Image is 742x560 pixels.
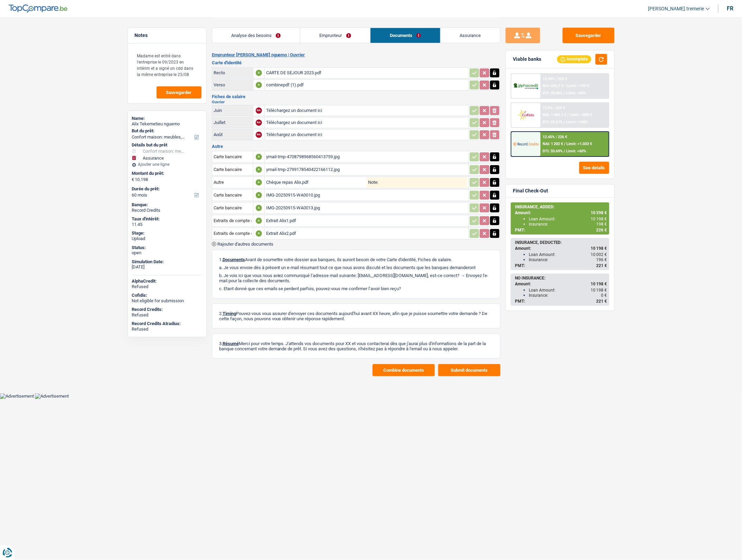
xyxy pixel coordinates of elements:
[579,162,609,174] button: See details
[513,56,541,62] div: Viable banks
[591,288,607,293] span: 10 198 €
[529,293,607,298] div: Insurance:
[256,205,262,211] div: A
[513,137,539,150] img: Record Credits
[564,91,565,95] span: /
[591,217,607,221] span: 10 198 €
[648,6,704,12] span: [PERSON_NAME].tremerie
[266,164,467,175] div: ymail-tmp-2799178540422166112.jpg
[132,121,202,127] div: Alix Tekemetieu nguemo
[266,190,467,200] div: IMG-20250915-WA0010.jpg
[256,132,262,138] div: NA
[529,257,607,262] div: Insurance:
[223,341,239,346] span: Résumé
[132,222,202,227] div: 11.45
[256,167,262,173] div: A
[566,149,586,153] span: Limit: <60%
[543,91,563,95] span: DTI: 49.06%
[256,82,262,88] div: A
[513,82,539,90] img: AlphaCredit
[212,52,500,58] h2: Emprunteur [PERSON_NAME] nguemo | Ouvrier
[132,186,201,192] label: Durée du prêt:
[132,162,202,167] div: Ajouter une ligne
[132,208,202,213] div: Record Credits
[214,82,252,87] div: Verso
[219,257,493,262] p: 1. Avant de soumettre votre dossier aux banques, ils auront besoin de votre Carte d'identité, Fic...
[515,210,607,215] div: Amount:
[212,60,500,65] h3: Carte d'identité
[543,142,563,146] span: NAI: 1 202 €
[557,55,591,63] div: Incomplete
[157,86,201,98] button: Sauvegarder
[256,120,262,126] div: NA
[597,257,607,262] span: 196 €
[132,312,202,318] div: Refused
[543,113,566,117] span: NAI: 1 460,1 €
[212,94,500,99] h3: Fiches de salaire
[529,217,607,221] div: Loan Amount:
[529,222,607,227] div: Insurance:
[515,246,607,251] div: Amount:
[132,230,202,236] div: Stage:
[513,108,539,121] img: Cofidis
[132,171,201,176] label: Montant du prêt:
[212,242,273,246] button: Rajouter d'autres documents
[219,265,493,270] p: a. Je vous envoie dès à présent un e-mail résumant tout ce que nous avons discuté et les doc...
[266,68,467,78] div: CARTE DE SEJOUR 2023.pdf
[266,177,367,188] div: Chèque repas Alix.pdf
[564,149,565,153] span: /
[601,293,607,298] span: 0 €
[132,326,202,332] div: Refused
[515,263,607,268] div: PMT:
[132,216,202,222] div: Taux d'intérêt:
[367,180,378,184] label: Note:
[219,311,493,321] p: 2. Pouvez-vous vous assurer d'envoyer ces documents aujourd'hui avant XX heure, afin que je puiss...
[214,108,252,113] div: Juin
[597,222,607,227] span: 198 €
[597,263,607,268] span: 221 €
[563,28,614,43] button: Sauvegarder
[217,242,273,246] span: Rajouter d'autres documents
[591,282,607,286] span: 10 198 €
[223,257,245,262] span: Documents
[543,149,563,153] span: DTI: 33.69%
[219,273,493,283] p: b. Je vois ici que vous nous aviez communiqué l’adresse mail suivante: [EMAIL_ADDRESS][DOMAIN_NA...
[727,5,733,12] div: fr
[135,32,199,38] h5: Notes
[132,202,202,208] div: Banque:
[441,28,500,43] a: Assurance
[515,282,607,286] div: Amount:
[591,252,607,257] span: 10 002 €
[597,299,607,304] span: 221 €
[564,142,565,146] span: /
[132,259,202,265] div: Simulation Date:
[266,228,467,239] div: Extrait Alix2.pdf
[132,278,202,284] div: AlphaCredit:
[529,288,607,293] div: Loan Amount:
[132,142,202,148] div: Détails but du prêt
[35,393,69,399] img: Advertisement
[132,307,202,312] div: Record Credits:
[132,116,202,121] div: Name:
[515,205,607,209] div: INSURANCE, ADDED:
[212,100,500,104] h2: Ouvrier
[566,120,588,124] span: Limit: <100%
[591,246,607,251] span: 10 198 €
[132,236,202,241] div: Upload
[132,293,202,298] div: Cofidis:
[212,28,300,43] a: Analyse des besoins
[566,142,592,146] span: Limit: >1.033 €
[543,77,567,81] div: 12.99% | 228 €
[132,128,201,134] label: But du prêt:
[132,298,202,304] div: Not eligible for submission
[132,264,202,270] div: [DATE]
[591,210,607,215] span: 10 398 €
[513,188,548,194] div: Final Check-Out
[132,284,202,290] div: Refused
[266,80,467,90] div: combinepdf (1).pdf
[543,84,563,88] span: NAI: 636,7 €
[219,286,493,291] p: c. Etant donné que ces emails se perdent parfois, pouvez-vous me confirmer l’avoir bien reçu?
[132,321,202,326] div: Record Credits Atradius:
[543,120,563,124] span: DTI: 29.57%
[266,203,467,213] div: IMG-20250915-WA0013.jpg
